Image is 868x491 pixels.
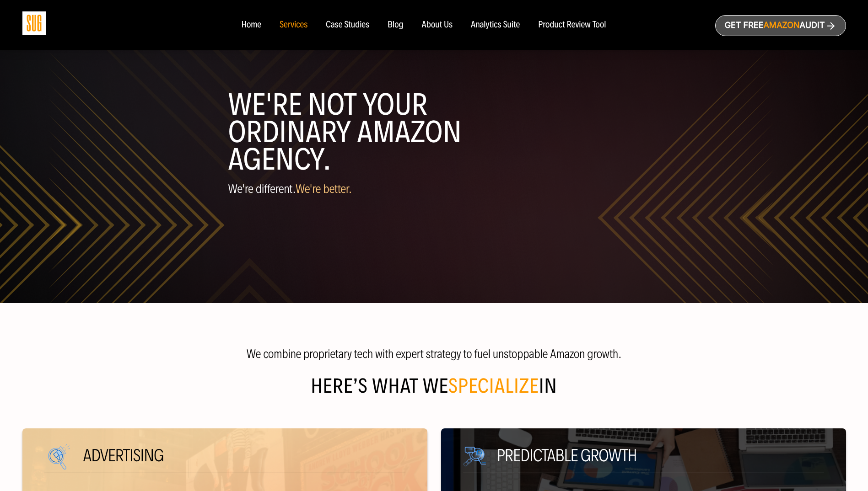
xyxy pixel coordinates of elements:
[228,182,640,196] p: We're different.
[538,20,606,30] a: Product Review Tool
[235,347,633,361] p: We combine proprietary tech with expert strategy to fuel unstoppable Amazon growth.
[44,439,83,480] img: We are Smart
[422,20,453,30] a: About Us
[326,20,369,30] a: Case Studies
[715,15,846,36] a: Get freeAmazonAudit
[22,377,846,406] h2: Here’s what We in
[471,20,520,30] a: Analytics Suite
[448,374,539,398] span: specialize
[241,20,261,30] a: Home
[22,11,46,35] img: Sug
[763,21,799,30] span: Amazon
[228,91,640,173] h1: WE'RE NOT YOUR ORDINARY AMAZON AGENCY.
[280,20,307,30] a: Services
[463,447,824,473] h5: Predictable growth
[388,20,404,30] a: Blog
[463,447,486,467] img: We are Smart
[44,447,405,473] h5: Advertising
[296,181,352,196] span: We're better.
